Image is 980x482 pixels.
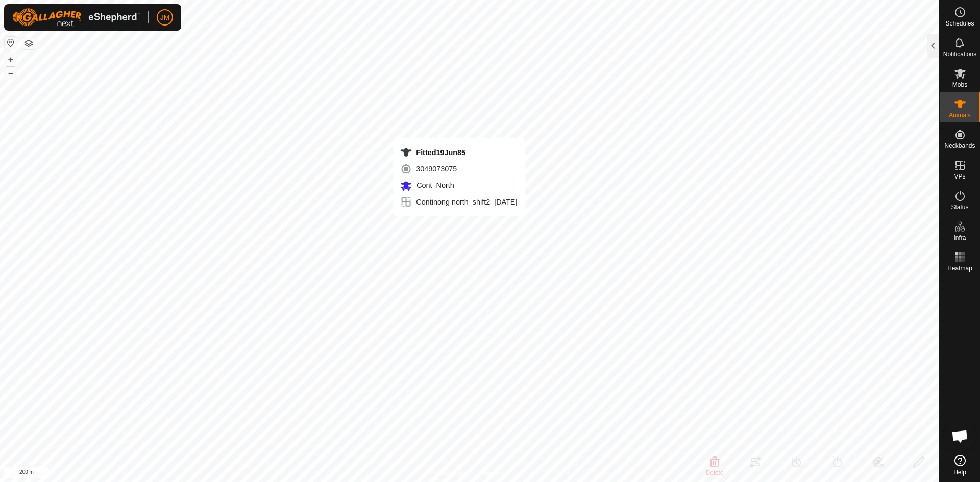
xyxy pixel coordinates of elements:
img: Gallagher Logo [12,8,140,27]
span: Heatmap [947,265,972,271]
div: Continong north_shift2_[DATE] [400,196,517,208]
span: Animals [949,112,971,118]
span: Status [951,204,968,210]
a: Contact Us [480,469,510,478]
a: Privacy Policy [429,469,468,478]
button: – [5,67,17,79]
span: Notifications [943,51,976,57]
div: Fitted19Jun85 [400,146,517,159]
button: Map Layers [22,37,35,49]
span: Cont_North [414,181,454,189]
span: Neckbands [944,143,975,149]
span: Mobs [952,82,967,88]
button: + [5,54,17,66]
button: Reset Map [5,37,17,49]
span: Infra [953,235,966,241]
a: Help [940,451,980,479]
span: VPs [954,173,965,180]
div: Open chat [945,421,975,451]
div: 3049073075 [400,163,517,175]
span: Schedules [945,20,974,27]
span: Help [953,469,966,475]
span: JM [160,12,170,23]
